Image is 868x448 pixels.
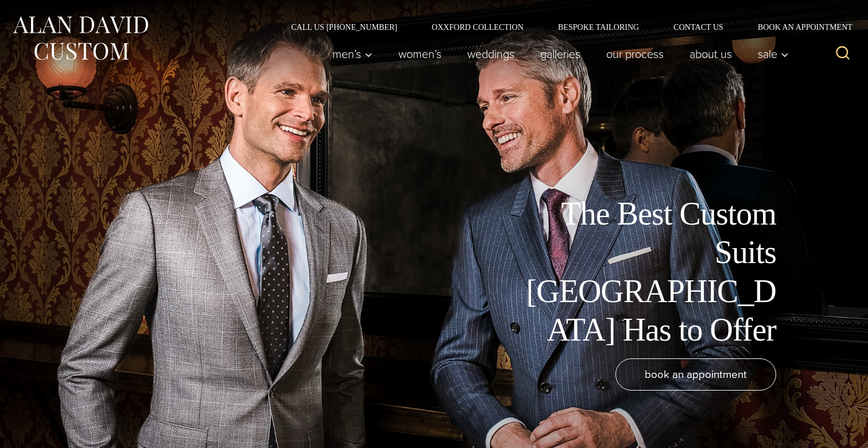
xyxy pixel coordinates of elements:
a: Contact Us [656,23,741,31]
a: Galleries [528,43,594,65]
button: View Search Form [829,40,857,68]
a: Oxxford Collection [414,23,541,31]
a: Bespoke Tailoring [541,23,656,31]
span: Men’s [332,48,373,60]
nav: Primary Navigation [320,43,795,65]
img: Alan David Custom [11,13,149,64]
a: Women’s [386,43,455,65]
nav: Secondary Navigation [274,23,857,31]
a: book an appointment [615,358,776,391]
a: Call Us [PHONE_NUMBER] [274,23,414,31]
span: book an appointment [645,366,747,383]
a: Our Process [594,43,677,65]
h1: The Best Custom Suits [GEOGRAPHIC_DATA] Has to Offer [518,195,776,349]
a: About Us [677,43,745,65]
a: Book an Appointment [741,23,857,31]
span: Sale [758,48,789,60]
a: weddings [455,43,528,65]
